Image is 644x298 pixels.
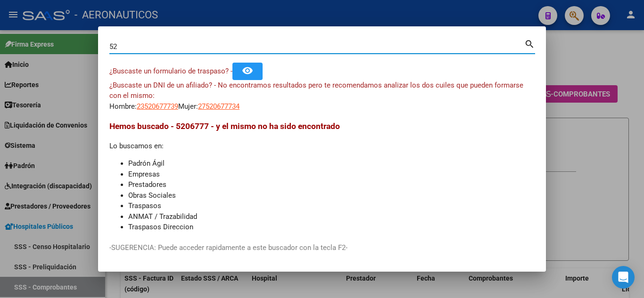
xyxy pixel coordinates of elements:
span: Hemos buscado - 5206777 - y el mismo no ha sido encontrado [109,121,340,131]
span: ¿Buscaste un DNI de un afiliado? - No encontramos resultados pero te recomendamos analizar los do... [109,81,523,100]
li: ANMAT / Trazabilidad [128,211,535,222]
mat-icon: remove_red_eye [242,65,253,76]
li: Prestadores [128,179,535,190]
li: Traspasos Direccion [128,222,535,233]
li: Empresas [128,169,535,180]
span: ¿Buscaste un formulario de traspaso? - [109,67,232,75]
div: Hombre: Mujer: [109,80,535,112]
div: Open Intercom Messenger [612,266,635,289]
li: Padrón Ágil [128,158,535,169]
div: Lo buscamos en: [109,120,535,233]
span: 23520677739 [137,102,178,111]
li: Obras Sociales [128,190,535,201]
li: Traspasos [128,201,535,211]
span: 27520677734 [198,102,239,111]
mat-icon: search [524,38,535,49]
p: -SUGERENCIA: Puede acceder rapidamente a este buscador con la tecla F2- [109,242,535,253]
